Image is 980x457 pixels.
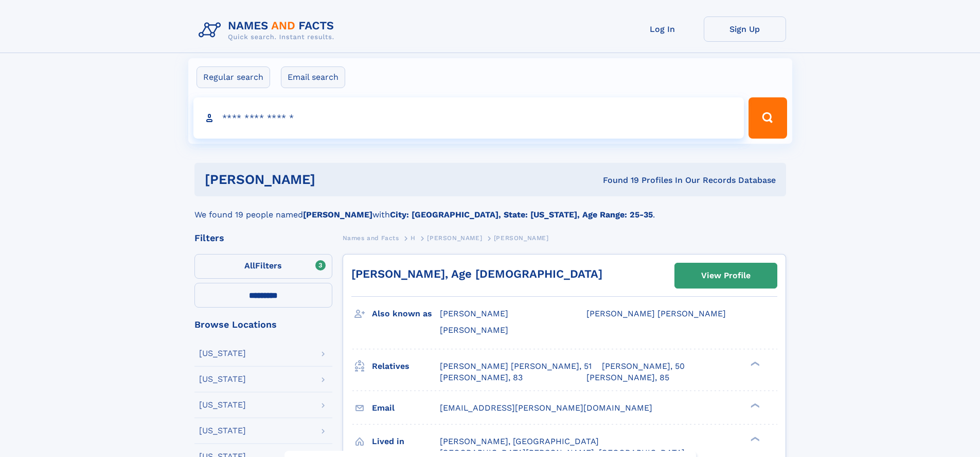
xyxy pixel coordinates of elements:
div: [US_STATE] [199,401,246,409]
h3: Email [372,399,440,417]
h3: Relatives [372,358,440,375]
div: View Profile [701,264,751,287]
div: Filters [194,233,332,243]
div: Found 19 Profiles In Our Records Database [459,175,776,186]
a: H [411,231,416,244]
b: [PERSON_NAME] [303,210,372,219]
div: [US_STATE] [199,427,246,435]
div: [US_STATE] [199,375,246,383]
span: [PERSON_NAME] [427,234,482,242]
a: View Profile [675,263,777,288]
a: Names and Facts [343,231,399,244]
span: [PERSON_NAME] [PERSON_NAME] [586,309,726,318]
h1: [PERSON_NAME] [205,173,459,186]
div: We found 19 people named with . [194,196,786,221]
label: Filters [194,254,332,279]
a: [PERSON_NAME], 85 [586,372,669,383]
a: Log In [621,16,704,42]
a: Sign Up [704,16,786,42]
a: [PERSON_NAME], 83 [440,372,523,383]
a: [PERSON_NAME] [PERSON_NAME], 51 [440,361,592,372]
div: [US_STATE] [199,349,246,358]
span: [PERSON_NAME] [440,325,508,335]
a: [PERSON_NAME] [427,231,482,244]
span: [PERSON_NAME] [494,234,549,242]
input: search input [193,97,744,139]
span: [EMAIL_ADDRESS][PERSON_NAME][DOMAIN_NAME] [440,403,652,413]
span: H [411,234,416,242]
span: [PERSON_NAME], [GEOGRAPHIC_DATA] [440,436,599,446]
img: Logo Names and Facts [194,16,343,44]
b: City: [GEOGRAPHIC_DATA], State: [US_STATE], Age Range: 25-35 [390,210,653,219]
h3: Also known as [372,305,440,323]
div: Browse Locations [194,320,332,329]
div: ❯ [748,402,760,409]
span: [PERSON_NAME] [440,309,508,318]
h3: Lived in [372,433,440,450]
label: Regular search [197,66,270,88]
label: Email search [281,66,345,88]
a: [PERSON_NAME], Age [DEMOGRAPHIC_DATA] [351,267,602,280]
a: [PERSON_NAME], 50 [602,361,685,372]
div: ❯ [748,360,760,367]
button: Search Button [749,97,787,139]
div: ❯ [748,435,760,442]
span: All [244,261,255,270]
